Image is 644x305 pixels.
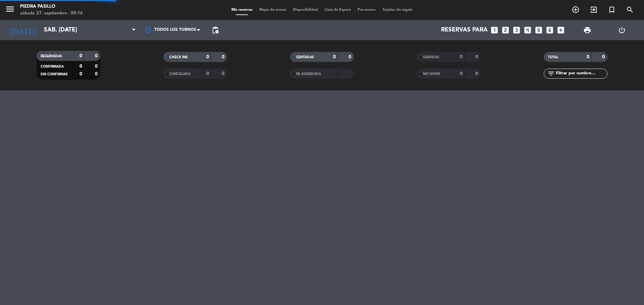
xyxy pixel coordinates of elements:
[555,70,607,77] input: Filtrar por nombre...
[501,26,510,34] i: looks_two
[296,72,321,76] span: RE AGENDADA
[590,6,598,14] i: exit_to_app
[296,56,314,59] span: SENTADAS
[423,56,439,59] span: SERVIDAS
[95,54,99,58] strong: 0
[95,72,99,76] strong: 0
[41,65,64,68] span: CONFIRMADA
[547,70,555,78] i: filter_list
[348,55,353,59] strong: 0
[206,55,209,59] strong: 0
[41,55,62,58] span: RESERVADAS
[228,8,256,12] span: Mis reservas
[222,55,226,59] strong: 0
[618,26,626,34] i: power_settings_new
[95,64,99,69] strong: 0
[256,8,289,12] span: Mapa de mesas
[490,26,499,34] i: looks_one
[222,71,226,76] strong: 0
[608,6,616,14] i: turned_in_not
[169,56,188,59] span: CHECK INS
[460,71,463,76] strong: 0
[169,72,190,76] span: CANCELADA
[587,55,589,59] strong: 0
[321,8,354,12] span: Lista de Espera
[79,64,82,69] strong: 0
[572,6,580,14] i: add_circle_outline
[602,55,606,59] strong: 0
[441,27,488,33] span: Reservas para
[379,8,416,12] span: Tarjetas de regalo
[211,26,219,34] span: pending_actions
[548,56,558,59] span: TOTAL
[79,54,82,58] strong: 0
[583,26,591,34] span: print
[556,26,565,34] i: add_box
[20,10,83,17] div: sábado 27. septiembre - 00:16
[41,73,67,76] span: SIN CONFIRMAR
[79,72,82,76] strong: 0
[62,26,70,34] i: arrow_drop_down
[475,55,479,59] strong: 0
[604,20,639,40] div: LOG OUT
[523,26,532,34] i: looks_4
[512,26,521,34] i: looks_3
[5,23,41,37] i: [DATE]
[626,6,634,14] i: search
[354,8,379,12] span: Pre-acceso
[545,26,554,34] i: looks_6
[5,4,15,14] i: menu
[333,55,336,59] strong: 0
[475,71,479,76] strong: 0
[289,8,321,12] span: Disponibilidad
[423,72,440,76] span: NO SHOW
[5,4,15,16] button: menu
[460,55,463,59] strong: 0
[206,71,209,76] strong: 0
[534,26,543,34] i: looks_5
[20,3,83,10] div: Piedra Pasillo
